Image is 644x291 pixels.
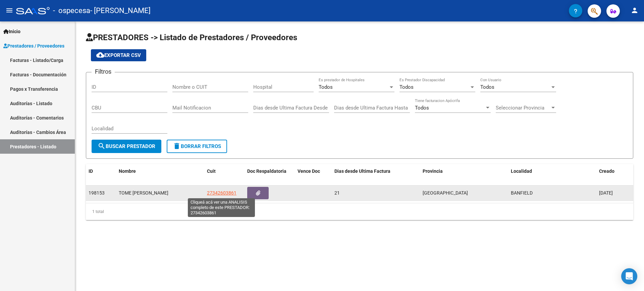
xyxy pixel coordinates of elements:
[423,168,443,174] span: Provincia
[5,6,13,14] mat-icon: menu
[599,168,614,174] span: Creado
[423,190,468,196] span: [GEOGRAPHIC_DATA]
[53,3,90,18] span: - ospecesa
[116,164,204,178] datatable-header-cell: Nombre
[247,168,286,174] span: Doc Respaldatoria
[173,142,181,150] mat-icon: delete
[3,28,20,35] span: Inicio
[167,140,227,153] button: Borrar Filtros
[96,52,141,58] span: Exportar CSV
[86,203,633,220] div: 1 total
[90,3,151,18] span: - [PERSON_NAME]
[511,190,533,196] span: BANFIELD
[596,164,633,178] datatable-header-cell: Creado
[119,189,202,197] div: TOME [PERSON_NAME]
[295,164,332,178] datatable-header-cell: Vence Doc
[496,105,550,111] span: Seleccionar Provincia
[298,168,320,174] span: Vence Doc
[631,6,639,14] mat-icon: person
[245,164,295,178] datatable-header-cell: Doc Respaldatoria
[415,105,429,111] span: Todos
[89,168,93,174] span: ID
[86,164,116,178] datatable-header-cell: ID
[599,190,613,196] span: [DATE]
[511,168,532,174] span: Localidad
[92,67,115,76] h3: Filtros
[173,143,221,149] span: Borrar Filtros
[89,190,105,196] span: 198153
[98,143,155,149] span: Buscar Prestador
[86,33,297,42] span: PRESTADORES -> Listado de Prestadores / Proveedores
[204,164,245,178] datatable-header-cell: Cuit
[119,168,136,174] span: Nombre
[480,84,494,90] span: Todos
[96,51,104,59] mat-icon: cloud_download
[3,42,64,50] span: Prestadores / Proveedores
[207,168,216,174] span: Cuit
[332,164,420,178] datatable-header-cell: Dias desde Ultima Factura
[319,84,333,90] span: Todos
[508,164,596,178] datatable-header-cell: Localidad
[399,84,414,90] span: Todos
[91,49,146,61] button: Exportar CSV
[207,190,236,196] span: 27342603861
[334,190,340,196] span: 21
[92,140,161,153] button: Buscar Prestador
[420,164,508,178] datatable-header-cell: Provincia
[334,168,390,174] span: Dias desde Ultima Factura
[621,268,637,284] div: Open Intercom Messenger
[98,142,106,150] mat-icon: search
